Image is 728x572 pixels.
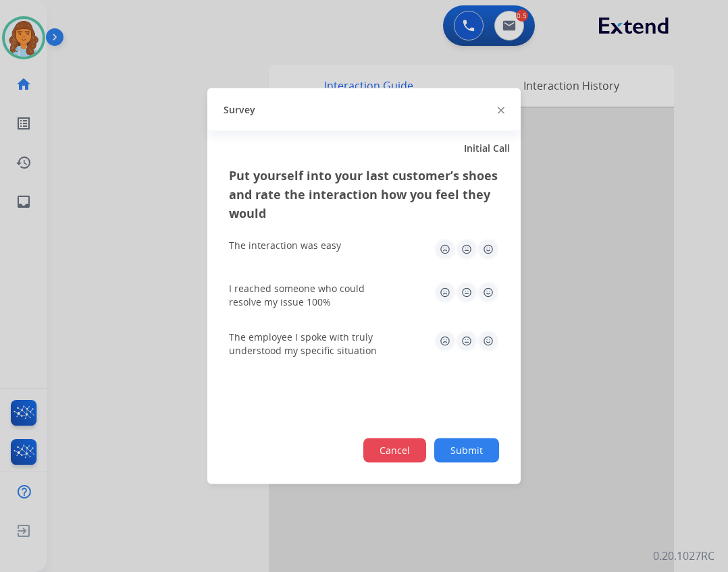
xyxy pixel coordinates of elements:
[653,548,714,564] p: 0.20.1027RC
[363,438,426,463] button: Cancel
[498,107,504,113] img: close-button
[229,331,391,357] div: The employee I spoke with truly understood my specific situation
[434,438,499,463] button: Submit
[224,103,255,116] span: Survey
[229,282,391,309] div: I reached someone who could resolve my issue 100%
[229,166,499,223] h3: Put yourself into your last customer’s shoes and rate the interaction how you feel they would
[229,239,341,252] div: The interaction was easy
[464,142,510,155] span: Initial Call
